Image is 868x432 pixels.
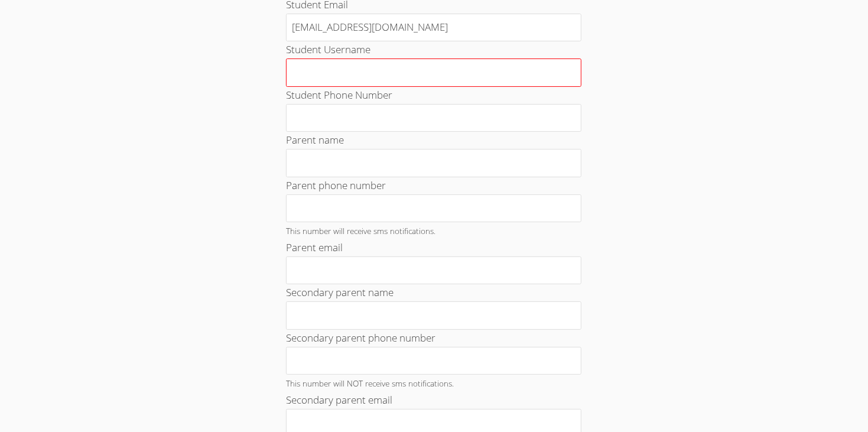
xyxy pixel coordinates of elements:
[286,241,343,254] label: Parent email
[286,225,435,236] small: This number will receive sms notifications.
[286,331,435,345] label: Secondary parent phone number
[286,178,386,192] label: Parent phone number
[286,43,370,56] label: Student Username
[286,378,454,389] small: This number will NOT receive sms notifications.
[286,285,394,299] label: Secondary parent name
[286,133,344,147] label: Parent name
[286,393,392,407] label: Secondary parent email
[286,88,392,102] label: Student Phone Number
